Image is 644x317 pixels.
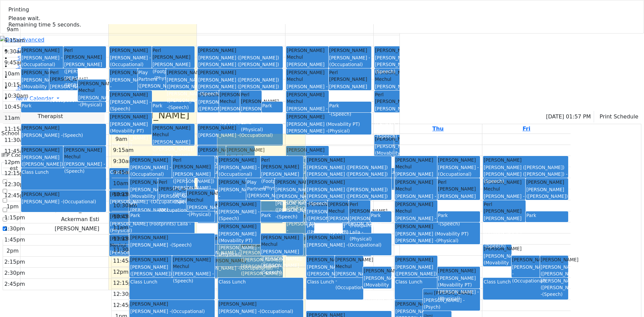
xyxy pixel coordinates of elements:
[112,224,130,232] div: 11am
[484,179,525,193] div: [PERSON_NAME] Mechul
[329,54,371,68] div: [PERSON_NAME] -
[110,235,151,249] div: [PERSON_NAME] Mechul
[3,92,30,100] div: 10:30am
[130,234,214,241] div: [PERSON_NAME]
[110,220,194,234] div: [PERSON_NAME] (Footprints) Laila -
[198,99,218,140] div: [PERSON_NAME] ([PERSON_NAME]) [PERSON_NAME] ([PERSON_NAME]) -
[154,75,176,81] span: (Physical)
[375,54,459,75] div: [PERSON_NAME] ([PERSON_NAME]) [PERSON_NAME] ([PERSON_NAME]) -
[219,201,260,208] div: [PERSON_NAME]
[438,296,460,301] span: (Physical)
[375,105,416,140] div: [PERSON_NAME] ([PERSON_NAME]) [PERSON_NAME] ([PERSON_NAME]) -
[261,248,303,276] div: [PERSON_NAME] ([PERSON_NAME]) [PERSON_NAME] -
[395,179,437,193] div: [PERSON_NAME] Mechul
[219,157,260,163] div: [PERSON_NAME]
[335,270,363,291] div: [PERSON_NAME] -
[431,124,445,134] a: August 28, 2025
[112,246,139,254] div: 11:30am
[198,54,282,75] div: [PERSON_NAME] ([PERSON_NAME]) [PERSON_NAME] ([PERSON_NAME]) -
[328,128,350,134] span: (Physical)
[130,308,214,315] div: [PERSON_NAME] -
[112,290,139,298] div: 12:30pm
[219,171,252,177] span: (Occupational)
[66,89,86,95] span: (Speech)
[424,292,433,295] span: (4xm)
[22,169,106,175] div: Class Lunch
[174,199,195,204] span: (Speech)
[438,164,479,178] div: [PERSON_NAME] -
[395,301,423,307] div: [PERSON_NAME]
[112,168,135,176] div: 9:45am
[110,169,194,175] div: Class Lunch
[110,257,144,262] span: (Occupational)
[159,193,186,213] div: [PERSON_NAME] -
[167,69,194,76] div: [PERSON_NAME]
[395,171,437,198] div: [PERSON_NAME] ([PERSON_NAME]) [PERSON_NAME] -
[64,168,85,174] span: (Speech)
[307,264,334,298] div: [PERSON_NAME] ([PERSON_NAME]) [PERSON_NAME] ([PERSON_NAME]) -
[287,47,328,61] div: [PERSON_NAME] Mechul
[110,76,137,97] div: [PERSON_NAME] -
[438,212,479,219] div: Park
[110,47,151,54] div: [PERSON_NAME]
[328,201,348,215] div: [PERSON_NAME] Mechul
[287,91,328,105] div: [PERSON_NAME] Mechul
[3,280,26,288] div: 2:45pm
[436,238,459,243] span: (Physical)
[241,91,261,105] div: Perl [PERSON_NAME]
[219,223,260,230] div: [PERSON_NAME]
[395,201,437,215] div: [PERSON_NAME] Mechul
[3,169,30,177] div: 12:15pm
[3,258,26,266] div: 2:15pm
[335,256,363,270] div: [PERSON_NAME] Mechul
[484,201,525,215] div: Perl [PERSON_NAME]
[130,212,214,219] div: Park
[219,252,241,257] span: (Physical)
[3,48,26,56] div: 9:30am
[159,207,192,213] span: (Occupational)
[375,47,459,54] div: [PERSON_NAME]
[512,264,539,284] div: [PERSON_NAME] -
[22,132,106,139] div: [PERSON_NAME] -
[424,289,479,296] div: [PERSON_NAME]
[3,70,21,78] div: 10am
[277,214,298,219] span: (Speech)
[438,171,472,177] span: (Occupational)
[3,147,30,155] div: 11:45am
[219,216,239,221] span: (Speech)
[484,253,511,287] div: [PERSON_NAME] (Movability PT) [PERSON_NAME] -
[424,297,479,311] div: [PERSON_NAME] -
[78,94,106,108] div: [PERSON_NAME] -
[130,186,157,220] div: [PERSON_NAME] (Movability PT) [PERSON_NAME] -
[329,62,363,67] span: (Occupational)
[112,279,139,287] div: 12:15pm
[307,234,391,241] div: [PERSON_NAME]
[485,243,506,249] span: (Speech)
[171,309,205,314] span: (Occupational)
[484,178,504,184] span: (Speech)
[307,186,391,207] div: [PERSON_NAME] ([PERSON_NAME]) [PERSON_NAME] ([PERSON_NAME]) -
[287,69,328,83] div: [PERSON_NAME] Mechul
[112,213,139,221] div: 10:45am
[153,124,194,138] div: [PERSON_NAME] Mechul
[512,256,539,263] div: [PERSON_NAME]
[365,303,387,308] span: (Physical)
[328,229,349,235] span: (Speech)
[50,98,84,103] span: (Occupational)
[130,171,164,177] span: (Occupational)
[112,157,135,165] div: 9:30am
[22,154,63,188] div: [PERSON_NAME] ([PERSON_NAME]) [PERSON_NAME] ([PERSON_NAME]) -
[5,247,20,255] div: 2pm
[484,164,568,184] div: [PERSON_NAME] ([PERSON_NAME]) [PERSON_NAME] ([PERSON_NAME]) -
[112,235,139,243] div: 11:15am
[307,278,362,285] div: Class Lunch
[512,278,546,283] span: (Occupational)
[484,193,525,207] div: [PERSON_NAME] -
[395,193,437,207] div: [PERSON_NAME] -
[395,264,437,291] div: [PERSON_NAME] ([PERSON_NAME]) [PERSON_NAME] -
[110,142,132,147] span: (Physical)
[130,157,171,163] div: [PERSON_NAME]
[438,275,479,302] div: [PERSON_NAME] (Movability PT) [PERSON_NAME] -
[220,91,239,105] div: [PERSON_NAME] Mechul
[3,180,30,189] div: 12:30pm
